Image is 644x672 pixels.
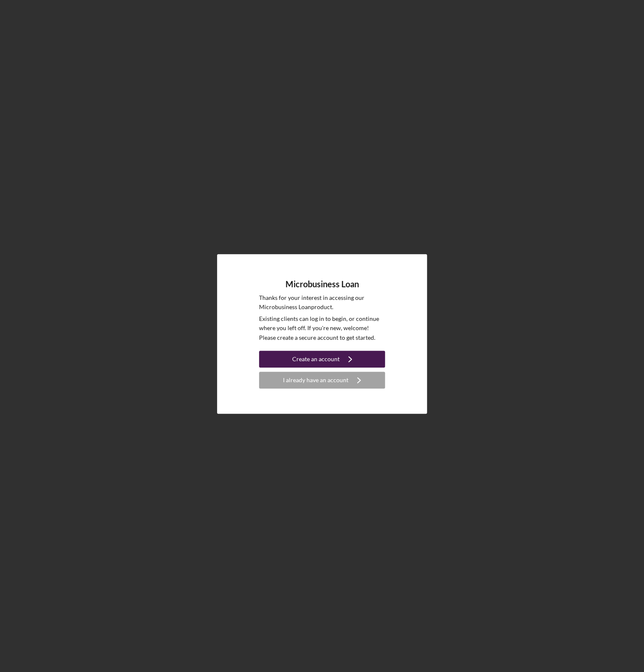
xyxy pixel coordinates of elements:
p: Thanks for your interest in accessing our Microbusiness Loan product. [259,293,385,312]
a: Create an account [259,351,385,370]
button: Create an account [259,351,385,367]
button: I already have an account [259,372,385,388]
p: Existing clients can log in to begin, or continue where you left off. If you're new, welcome! Ple... [259,314,385,342]
div: Create an account [292,351,340,367]
div: I already have an account [283,372,348,388]
h4: Microbusiness Loan [285,279,359,289]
